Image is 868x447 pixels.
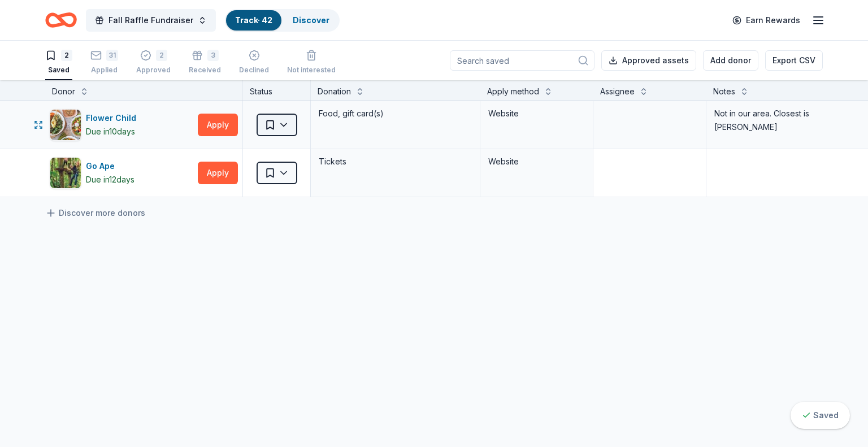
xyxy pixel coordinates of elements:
div: Donor [52,85,75,98]
div: Food, gift card(s) [318,106,473,121]
div: Due in 10 days [86,125,135,138]
button: Declined [239,45,269,80]
div: Declined [239,66,269,75]
button: 2Approved [136,45,171,80]
div: Approved [136,66,171,75]
button: Add donor [703,50,758,71]
div: Not interested [287,66,336,75]
button: Apply [198,114,238,136]
input: Search saved [450,50,594,71]
button: Track· 42Discover [225,9,340,32]
button: 2Saved [45,45,72,80]
div: Go Ape [86,159,134,173]
a: Earn Rewards [726,10,807,31]
button: Approved assets [601,50,696,71]
button: Not interested [287,45,336,80]
div: Received [189,66,221,75]
button: Fall Raffle Fundraiser [86,9,216,32]
div: 2 [156,50,167,61]
div: Flower Child [86,111,141,125]
div: Donation [318,85,351,98]
div: Apply method [487,85,539,98]
div: Assignee [600,85,635,98]
img: Image for Go Ape [50,158,81,188]
button: Export CSV [765,50,823,71]
button: 3Received [189,45,221,80]
div: 3 [207,50,219,61]
div: 2 [61,50,72,61]
a: Discover more donors [45,206,145,220]
a: Discover [293,15,329,25]
div: Notes [713,85,735,98]
div: Applied [90,66,118,75]
a: Track· 42 [235,15,272,25]
div: Saved [45,66,72,75]
div: Website [488,107,585,120]
div: Website [488,155,585,168]
button: Image for Flower ChildFlower ChildDue in10days [50,109,193,141]
img: Image for Flower Child [50,110,81,140]
button: 31Applied [90,45,118,80]
div: Due in 12 days [86,173,134,186]
a: Home [45,7,77,33]
div: Status [243,80,311,101]
span: Fall Raffle Fundraiser [108,14,193,27]
div: 31 [106,50,118,61]
div: Tickets [318,154,473,170]
button: Image for Go ApeGo ApeDue in12days [50,157,193,189]
button: Apply [198,162,238,184]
